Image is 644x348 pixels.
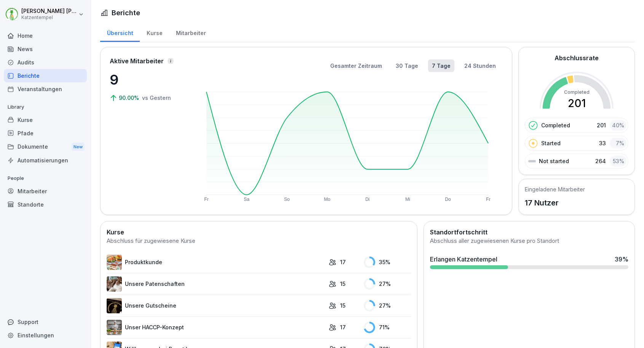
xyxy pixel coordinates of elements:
p: Not started [539,157,569,165]
p: Library [4,101,87,113]
a: Einstellungen [4,329,87,342]
div: Abschluss für zugewiesene Kurse [107,237,411,245]
text: Di [365,197,369,202]
p: 17 [340,323,346,331]
a: Audits [4,56,87,69]
div: 35 % [364,257,411,268]
div: 53 % [610,156,626,167]
div: Support [4,315,87,329]
p: Completed [541,121,570,129]
a: Erlangen Katzentempel39% [427,252,631,272]
a: Produktkunde [107,255,325,270]
p: 17 [340,258,346,266]
div: 27 % [364,300,411,311]
text: Fr [486,197,490,202]
p: Aktive Mitarbeiter [110,56,164,66]
p: 15 [340,280,345,288]
a: Unser HACCP-Konzept [107,320,325,335]
text: Mi [405,197,410,202]
img: mlsleav921hxy3akyctmymka.png [107,320,122,335]
p: 264 [595,157,606,165]
a: Mitarbeiter [4,184,87,198]
a: Unsere Gutscheine [107,298,325,313]
img: u8r67eg3of4bsbim5481mdu9.png [107,276,122,292]
a: Veranstaltungen [4,82,87,96]
button: Gesamter Zeitraum [326,59,386,72]
div: Abschluss aller zugewiesenen Kurse pro Standort [430,237,628,245]
text: Fr [204,197,208,202]
text: Do [445,197,451,202]
h2: Abschlussrate [555,53,599,63]
p: 17 Nutzer [525,197,585,208]
a: Kurse [140,22,169,42]
img: yesgzfw2q3wqzzb03bjz3j6b.png [107,298,122,313]
a: Home [4,29,87,42]
a: Pfade [4,127,87,140]
p: Katzentempel [21,15,77,20]
div: Erlangen Katzentempel [430,255,497,264]
p: Started [541,139,561,147]
a: Berichte [4,69,87,82]
p: [PERSON_NAME] [PERSON_NAME] [21,8,77,14]
a: Mitarbeiter [169,22,213,42]
div: Dokumente [4,140,87,154]
div: New [72,143,85,151]
p: 15 [340,301,345,310]
p: 33 [599,139,606,147]
p: People [4,172,87,184]
div: 27 % [364,278,411,290]
img: ubrm3x2m0ajy8muzg063xjpe.png [107,255,122,270]
a: Automatisierungen [4,154,87,167]
button: 30 Tage [392,59,422,72]
h2: Kurse [107,228,411,237]
a: News [4,42,87,56]
text: So [284,197,290,202]
div: 71 % [364,322,411,333]
a: Unsere Patenschaften [107,276,325,292]
text: Mo [324,197,331,202]
div: 7 % [610,138,626,149]
h1: Berichte [112,8,140,18]
div: 40 % [610,120,626,131]
p: 90.00% [119,94,141,102]
p: vs Gestern [142,94,171,102]
div: 39 % [615,255,628,264]
button: 7 Tage [428,59,454,72]
h2: Standortfortschritt [430,228,628,237]
a: Kurse [4,113,87,127]
p: 9 [110,69,186,90]
p: 201 [597,121,606,129]
a: DokumenteNew [4,140,87,154]
text: Sa [244,197,249,202]
a: Standorte [4,198,87,211]
button: 24 Stunden [460,59,500,72]
a: Übersicht [100,22,140,42]
h5: Eingeladene Mitarbeiter [525,185,585,193]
